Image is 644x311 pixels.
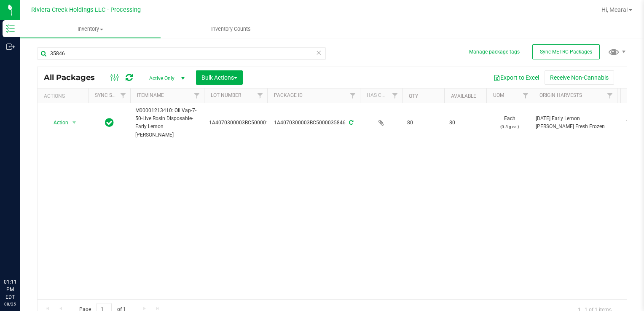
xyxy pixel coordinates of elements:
[545,70,614,85] button: Receive Non-Cannabis
[6,43,15,51] inline-svg: Outbound
[519,88,533,103] a: Filter
[31,6,141,13] span: Riviera Creek Holdings LLC - Processing
[190,88,204,103] a: Filter
[449,119,481,127] span: 80
[539,92,582,98] a: Origin Harvests
[409,93,418,99] a: Qty
[451,93,476,99] a: Available
[532,44,600,59] button: Sync METRC Packages
[360,88,402,103] th: Has COA
[211,92,241,98] a: Lot Number
[603,88,617,103] a: Filter
[95,92,127,98] a: Sync Status
[274,92,303,98] a: Package ID
[388,88,402,103] a: Filter
[469,48,520,56] button: Manage package tags
[6,24,15,33] inline-svg: Inventory
[491,115,528,131] span: Each
[601,6,628,13] span: Hi, Meara!
[201,74,237,81] span: Bulk Actions
[348,120,353,126] span: Sync from Compliance System
[161,20,301,38] a: Inventory Counts
[536,115,614,131] div: [DATE] Early Lemon [PERSON_NAME] Fresh Frozen
[8,244,34,269] iframe: Resource center
[407,119,439,127] span: 80
[488,70,545,85] button: Export to Excel
[116,88,130,103] a: Filter
[20,25,161,33] span: Inventory
[491,123,528,131] p: (0.5 g ea.)
[266,119,361,127] div: 1A4070300003BC5000035846
[209,119,281,127] span: 1A4070300003BC5000015952
[44,93,85,99] div: Actions
[46,117,69,129] span: Action
[135,107,199,139] span: M00001213410: Oil Vap-7-50-Live Rosin Disposable-Early Lemon [PERSON_NAME]
[200,25,262,33] span: Inventory Counts
[316,47,322,58] span: Clear
[69,117,80,129] span: select
[196,70,243,85] button: Bulk Actions
[346,88,360,103] a: Filter
[20,20,161,38] a: Inventory
[4,278,16,301] p: 01:11 PM EDT
[493,92,504,98] a: UOM
[137,92,164,98] a: Item Name
[37,47,326,60] input: Search Package ID, Item Name, SKU, Lot or Part Number...
[253,88,267,103] a: Filter
[540,49,592,55] span: Sync METRC Packages
[105,117,114,129] span: In Sync
[4,301,16,307] p: 08/25
[44,73,103,82] span: All Packages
